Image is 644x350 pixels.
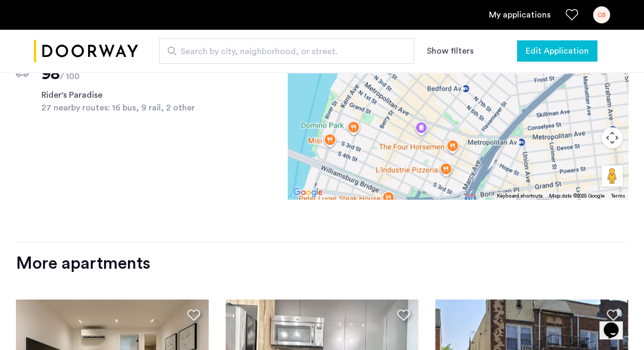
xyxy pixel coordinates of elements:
button: Show or hide filters [427,45,474,57]
button: Drag Pegman onto the map to open Street View [602,165,623,186]
a: Terms [611,192,625,200]
img: Google [290,185,325,199]
span: Search by city, neighborhood, or street. [181,45,384,58]
a: Open this area in Google Maps (opens a new window) [290,185,325,199]
span: Edit Application [526,45,589,57]
div: CB [593,6,610,23]
span: Map data ©2025 Google [549,193,605,199]
span: Rider's Paradise [41,89,215,101]
button: Map camera controls [602,127,623,148]
a: My application [489,8,551,21]
div: More apartments [16,253,628,274]
input: Apartment Search [159,38,414,64]
img: logo [34,31,138,71]
iframe: chat widget [599,308,633,339]
button: Keyboard shortcuts [497,192,543,200]
button: button [517,40,597,62]
span: / 100 [60,72,80,81]
span: 98 [41,65,60,82]
a: Cazamio logo [34,31,138,71]
a: Favorites [565,8,578,21]
span: 27 nearby routes: 16 bus, 9 rail, 2 other [41,101,215,114]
